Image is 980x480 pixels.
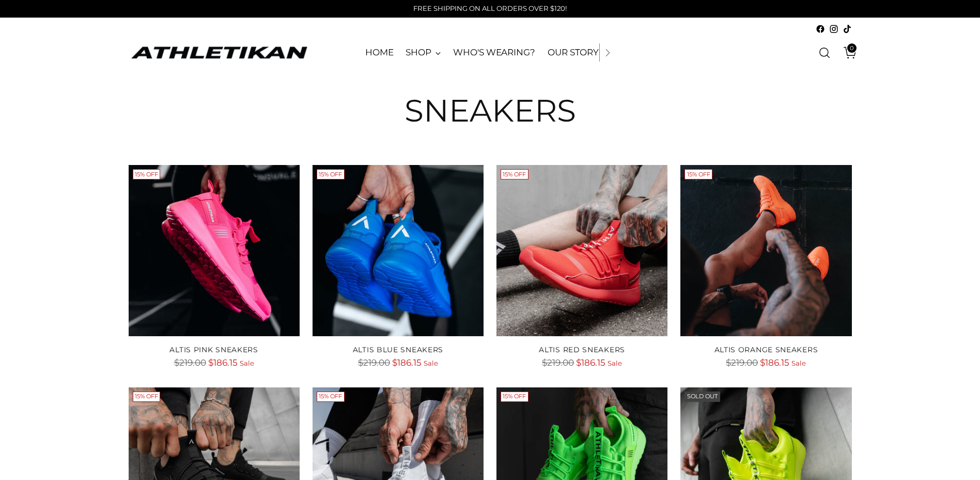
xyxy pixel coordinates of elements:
[726,357,758,368] span: $219.00
[365,41,394,64] a: HOME
[847,43,857,53] span: 0
[392,357,422,368] span: $186.15
[548,41,599,64] a: OUR STORY
[424,359,438,367] span: Sale
[413,4,567,14] p: FREE SHIPPING ON ALL ORDERS OVER $120!
[174,357,206,368] span: $219.00
[496,165,667,336] a: ALTIS Red Sneakers
[608,359,622,367] span: Sale
[358,357,390,368] span: $219.00
[406,41,441,64] a: SHOP
[169,345,258,354] a: ALTIS Pink Sneakers
[836,42,857,63] a: Open cart modal
[542,357,574,368] span: $219.00
[680,165,851,336] a: ALTIS Orange Sneakers
[576,357,605,368] span: $186.15
[353,345,443,354] a: ALTIS Blue Sneakers
[129,165,300,336] a: ALTIS Pink Sneakers
[453,41,535,64] a: WHO'S WEARING?
[405,94,576,128] h1: Sneakers
[714,345,818,354] a: ALTIS Orange Sneakers
[240,359,254,367] span: Sale
[760,357,789,368] span: $186.15
[791,359,806,367] span: Sale
[814,42,835,63] a: Open search modal
[313,165,484,336] a: ALTIS Blue Sneakers
[129,44,309,61] a: ATHLETIKAN
[208,357,238,368] span: $186.15
[539,345,625,354] a: ALTIS Red Sneakers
